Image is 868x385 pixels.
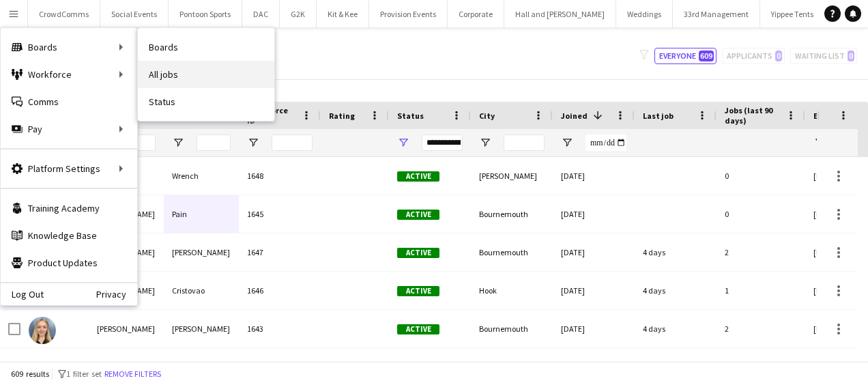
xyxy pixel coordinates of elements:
[96,289,137,300] a: Privacy
[239,195,321,233] div: 1645
[471,195,553,233] div: Bournemouth
[635,310,717,347] div: 4 days
[66,369,102,379] span: 1 filter set
[553,233,635,271] div: [DATE]
[280,1,317,27] button: G2K
[717,272,805,309] div: 1
[164,272,239,309] div: Cristovao
[504,1,616,27] button: Hall and [PERSON_NAME]
[1,289,44,300] a: Log Out
[1,88,137,115] a: Comms
[89,310,164,347] div: [PERSON_NAME]
[1,222,137,249] a: Knowledge Base
[329,111,355,121] span: Rating
[699,51,714,61] span: 609
[121,134,156,151] input: First Name Filter Input
[553,157,635,195] div: [DATE]
[397,111,424,121] span: Status
[239,157,321,195] div: 1648
[813,137,826,149] button: Open Filter Menu
[369,1,448,27] button: Provision Events
[397,248,439,258] span: Active
[138,61,274,88] a: All jobs
[504,134,545,151] input: City Filter Input
[717,310,805,347] div: 2
[479,111,495,121] span: City
[553,272,635,309] div: [DATE]
[1,249,137,276] a: Product Updates
[471,157,553,195] div: [PERSON_NAME]
[553,310,635,347] div: [DATE]
[28,1,100,27] button: CrowdComms
[585,134,626,151] input: Joined Filter Input
[717,233,805,271] div: 2
[138,88,274,115] a: Status
[247,137,259,149] button: Open Filter Menu
[616,1,673,27] button: Weddings
[1,115,137,143] div: Pay
[725,105,781,126] span: Jobs (last 90 days)
[654,48,717,64] button: Everyone609
[673,1,760,27] button: 33rd Management
[1,155,137,182] div: Platform Settings
[29,317,56,344] img: Harriet Holmes
[448,1,504,27] button: Corporate
[1,33,137,61] div: Boards
[172,137,184,149] button: Open Filter Menu
[717,195,805,233] div: 0
[717,157,805,195] div: 0
[272,134,313,151] input: Workforce ID Filter Input
[561,111,588,121] span: Joined
[239,233,321,271] div: 1647
[643,111,674,121] span: Last job
[164,310,239,347] div: [PERSON_NAME]
[813,111,835,121] span: Email
[164,157,239,195] div: Wrench
[138,33,274,61] a: Boards
[1,61,137,88] div: Workforce
[169,1,242,27] button: Pontoon Sports
[397,324,439,334] span: Active
[100,1,169,27] button: Social Events
[397,171,439,182] span: Active
[553,195,635,233] div: [DATE]
[479,137,491,149] button: Open Filter Menu
[397,137,409,149] button: Open Filter Menu
[397,286,439,296] span: Active
[397,210,439,220] span: Active
[760,1,825,27] button: Yippee Tents
[239,272,321,309] div: 1646
[197,134,231,151] input: Last Name Filter Input
[561,137,573,149] button: Open Filter Menu
[164,195,239,233] div: Pain
[1,195,137,222] a: Training Academy
[317,1,369,27] button: Kit & Kee
[635,272,717,309] div: 4 days
[471,233,553,271] div: Bournemouth
[239,310,321,347] div: 1643
[471,272,553,309] div: Hook
[471,310,553,347] div: Bournemouth
[635,233,717,271] div: 4 days
[242,1,280,27] button: DAC
[102,367,164,382] button: Remove filters
[164,233,239,271] div: [PERSON_NAME]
